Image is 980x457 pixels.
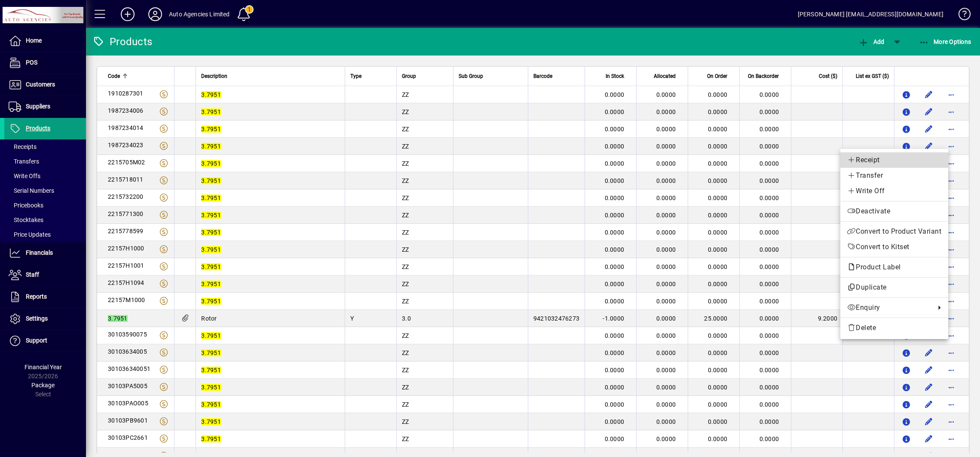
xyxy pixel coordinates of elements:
[847,170,941,181] span: Transfer
[847,186,941,196] span: Write Off
[847,323,941,333] span: Delete
[847,242,941,252] span: Convert to Kitset
[847,263,905,271] span: Product Label
[847,303,931,313] span: Enquiry
[840,204,948,219] button: Deactivate product
[847,206,941,216] span: Deactivate
[847,226,941,237] span: Convert to Product Variant
[847,282,941,293] span: Duplicate
[847,155,941,165] span: Receipt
